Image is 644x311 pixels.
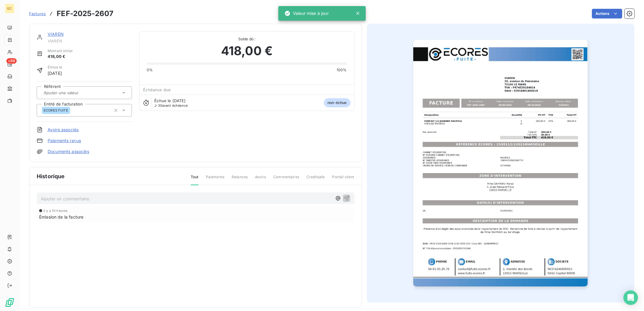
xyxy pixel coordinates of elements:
[48,70,62,76] span: [DATE]
[5,298,15,307] img: Logo LeanPay
[255,174,266,185] span: Avoirs
[44,109,68,112] span: ECORES FUITE
[154,103,162,108] span: J-30
[221,42,273,60] span: 418,00 €
[307,174,325,185] span: Creditsafe
[284,8,329,19] div: Valeur mise à jour
[57,8,113,19] h3: FEF-2025-2607
[5,4,15,13] div: EC
[48,54,72,60] span: 418,00 €
[337,67,347,73] span: 100%
[29,11,46,16] span: Factures
[48,149,89,155] a: Documents associés
[413,40,588,286] img: invoice_thumbnail
[48,38,132,43] span: VIAREN
[232,174,248,185] span: Relances
[154,104,188,107] span: avant échéance
[324,98,350,107] span: non-échue
[48,48,72,54] span: Montant initial
[48,32,64,37] a: VIAREN
[147,36,347,42] span: Solde dû :
[48,127,79,133] a: Avoirs associés
[29,11,46,17] a: Factures
[43,90,104,95] input: Ajouter une valeur
[191,174,199,185] span: Tout
[332,174,354,185] span: Portail client
[48,138,81,144] a: Paiements reçus
[6,58,17,64] span: +99
[206,174,224,185] span: Paiements
[143,87,171,92] span: Échéance due
[48,65,62,70] span: Émise le
[43,209,68,212] span: il y a 10 heures
[147,67,153,73] span: 0%
[592,9,622,18] button: Actions
[39,214,83,220] span: Émission de la facture
[273,174,299,185] span: Commentaires
[37,172,65,180] span: Historique
[623,290,638,305] div: Open Intercom Messenger
[154,98,186,103] span: Échue le [DATE]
